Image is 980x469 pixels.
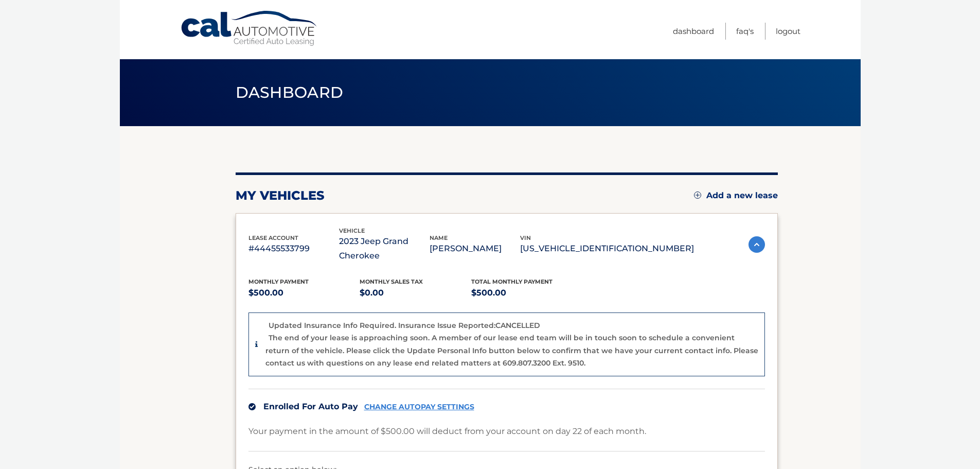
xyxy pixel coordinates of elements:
[673,23,714,40] a: Dashboard
[265,333,758,368] p: The end of your lease is approaching soon. A member of our lease end team will be in touch soon t...
[520,241,694,256] p: [US_VEHICLE_IDENTIFICATION_NUMBER]
[430,241,520,256] p: [PERSON_NAME]
[339,227,365,234] span: vehicle
[248,403,256,410] img: check.svg
[471,278,553,285] span: Total Monthly Payment
[236,83,344,102] span: Dashboard
[694,190,778,201] a: Add a new lease
[248,424,646,439] p: Your payment in the amount of $500.00 will deduct from your account on day 22 of each month.
[263,402,358,411] span: Enrolled For Auto Pay
[248,286,360,300] p: $500.00
[269,321,540,330] p: Updated Insurance Info Required. Insurance Issue Reported:CANCELLED
[248,278,309,285] span: Monthly Payment
[339,234,430,263] p: 2023 Jeep Grand Cherokee
[360,286,471,300] p: $0.00
[471,286,583,300] p: $500.00
[430,234,448,241] span: name
[364,403,474,411] a: CHANGE AUTOPAY SETTINGS
[520,234,531,241] span: vin
[360,278,423,285] span: Monthly sales Tax
[180,10,319,47] a: Cal Automotive
[248,241,339,256] p: #44455533799
[776,23,800,40] a: Logout
[749,236,765,253] img: accordion-active.svg
[694,192,701,199] img: add.svg
[736,23,754,40] a: FAQ's
[236,188,325,203] h2: my vehicles
[248,234,298,241] span: lease account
